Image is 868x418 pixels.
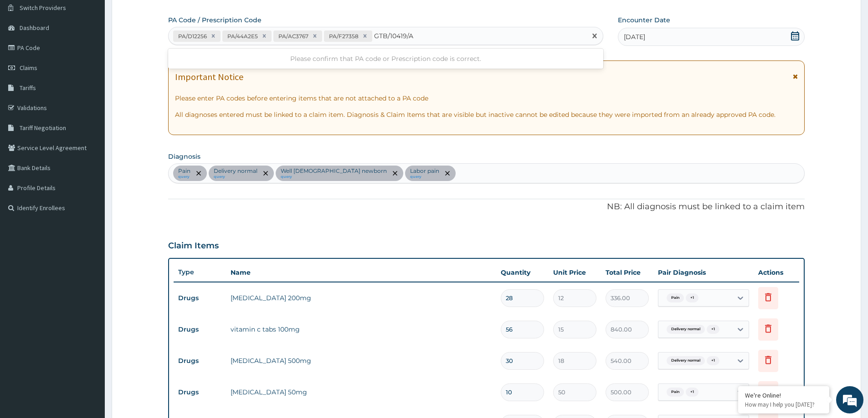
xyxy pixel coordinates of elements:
textarea: Type your message and hit 'Enter' [5,248,174,280]
th: Quantity [496,263,549,282]
span: Dashboard [20,24,49,32]
span: remove selection option [262,169,270,177]
td: [MEDICAL_DATA] 200mg [226,289,496,307]
h3: Claim Items [168,241,219,251]
span: + 1 [686,388,699,397]
label: Encounter Date [618,15,670,25]
p: Pain [178,167,190,175]
small: query [178,175,190,179]
div: PA/AC3767 [276,31,310,41]
span: Pain [667,388,684,397]
span: Delivery normal [667,325,705,334]
p: How may I help you today? [745,401,822,408]
span: + 1 [707,356,719,365]
small: query [281,175,387,179]
div: Minimize live chat window [149,5,171,26]
div: PA/F27358 [326,31,360,41]
div: Please confirm that PA code or Prescription code is correct. [168,50,603,67]
span: remove selection option [391,169,399,177]
span: Tariffs [20,84,36,92]
td: vitamin c tabs 100mg [226,320,496,338]
td: Drugs [174,290,226,307]
span: We're online! [53,115,126,206]
h1: Important Notice [175,72,243,82]
span: [DATE] [624,32,645,41]
span: Claims [20,64,37,72]
div: We're Online! [745,391,822,399]
th: Pair Diagnosis [653,263,754,282]
span: Delivery normal [667,356,705,365]
th: Type [174,264,226,281]
img: d_794563401_company_1708531726252_794563401 [17,45,37,68]
span: Tariff Negotiation [20,124,66,132]
label: PA Code / Prescription Code [168,15,262,25]
div: PA/D12256 [175,31,208,41]
span: remove selection option [195,169,203,177]
span: Switch Providers [20,4,66,12]
p: Well [DEMOGRAPHIC_DATA] newborn [281,167,387,175]
small: query [214,175,257,179]
label: Diagnosis [168,152,200,161]
td: Drugs [174,384,226,401]
td: [MEDICAL_DATA] 500mg [226,352,496,370]
td: Drugs [174,353,226,369]
p: Please enter PA codes before entering items that are not attached to a PA code [175,94,798,103]
span: + 1 [707,325,719,334]
th: Unit Price [549,263,601,282]
p: NB: All diagnosis must be linked to a claim item [168,201,805,213]
th: Total Price [601,263,653,282]
p: All diagnoses entered must be linked to a claim item. Diagnosis & Claim Items that are visible bu... [175,110,798,119]
td: Drugs [174,321,226,338]
small: query [410,175,439,179]
td: [MEDICAL_DATA] 50mg [226,383,496,401]
th: Actions [754,263,799,282]
th: Name [226,263,496,282]
p: Labor pain [410,167,439,175]
div: PA/44A2E5 [225,31,259,41]
span: Pain [667,293,684,302]
span: + 1 [686,293,699,302]
div: Chat with us now [47,51,153,63]
p: Delivery normal [214,167,257,175]
span: remove selection option [443,169,452,177]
